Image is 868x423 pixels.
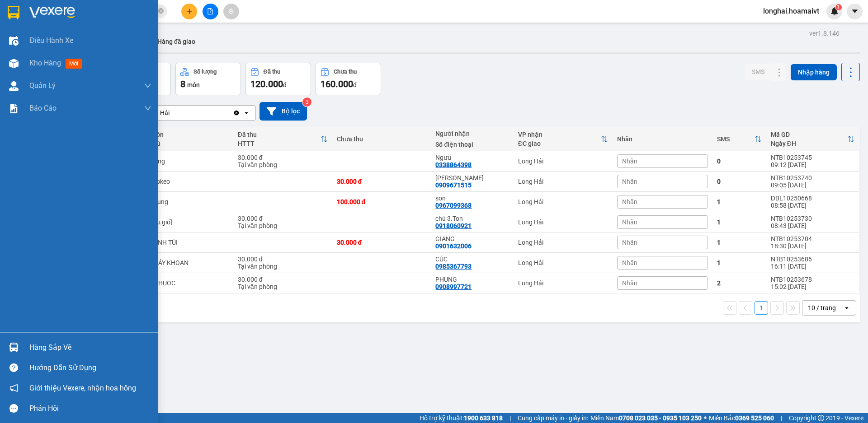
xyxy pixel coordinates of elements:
[781,413,782,423] span: |
[717,198,761,205] div: 1
[283,81,287,88] span: đ
[518,279,608,287] div: Long Hải
[435,242,472,250] div: 0901632006
[29,102,57,114] span: Báo cáo
[771,215,854,222] div: NTB10253730
[766,127,859,151] th: Toggle SortBy
[186,8,193,14] span: plus
[771,174,854,181] div: NTB10253740
[238,131,321,138] div: Đã thu
[238,222,328,229] div: Tại văn phòng
[622,279,637,287] span: Nhãn
[334,69,357,75] div: Chưa thu
[435,276,509,283] div: PHUNG
[435,181,472,189] div: 0909671515
[518,178,608,185] div: Long Hải
[709,413,774,423] span: Miền Bắc
[203,4,218,19] button: file-add
[771,202,854,209] div: 08:58 [DATE]
[435,195,509,202] div: son
[518,218,608,226] div: Long Hải
[771,256,854,263] div: NTB10253686
[180,79,185,89] span: 8
[8,6,19,19] img: logo-vxr
[704,416,707,420] span: ⚪️
[245,63,311,95] button: Đã thu120.000đ
[181,4,197,19] button: plus
[8,29,71,42] div: 0937469219
[243,109,250,116] svg: open
[139,158,229,165] div: tép trắng
[622,239,637,246] span: Nhãn
[435,256,509,263] div: CÚC
[435,222,472,229] div: 0918060921
[435,141,509,148] div: Số điện thoại
[622,198,637,205] span: Nhãn
[233,109,240,116] svg: Clear value
[830,7,839,15] img: icon-new-feature
[756,5,826,17] span: longhai.hoamaivt
[771,242,854,250] div: 18:30 [DATE]
[518,131,601,138] div: VP nhận
[622,158,637,165] span: Nhãn
[435,215,509,222] div: chú 3.Ton
[29,35,73,46] span: Điều hành xe
[139,259,229,266] div: BAO MÁY KHOAN
[435,263,472,270] div: 0985367793
[622,178,637,185] span: Nhãn
[139,279,229,287] div: BICH THUOC
[77,29,141,40] div: HÀ ĐOÀN
[139,198,229,205] div: kien thung
[8,9,22,18] span: Gửi:
[175,63,241,95] button: Số lượng8món
[238,161,328,168] div: Tại văn phòng
[337,178,427,185] div: 30.000 đ
[464,414,503,422] strong: 1900 633 818
[139,178,229,185] div: h.đen.bkeo
[420,413,503,423] span: Hỗ trợ kỹ thuật:
[139,131,229,138] div: Tên món
[337,198,427,205] div: 100.000 đ
[223,4,239,19] button: aim
[435,283,472,290] div: 0908997721
[851,7,859,15] span: caret-down
[9,404,18,413] span: message
[518,198,608,205] div: Long Hải
[250,79,283,89] span: 120.000
[238,154,328,161] div: 30.000 đ
[29,361,151,375] div: Hướng dẫn sử dụng
[717,135,754,143] div: SMS
[337,239,427,246] div: 30.000 đ
[337,135,427,143] div: Chưa thu
[619,414,702,422] strong: 0708 023 035 - 0935 103 250
[518,239,608,246] div: Long Hải
[207,8,213,14] span: file-add
[29,341,151,354] div: Hàng sắp về
[8,42,71,64] div: TO 2 AP P THO P HUNG
[837,4,840,10] span: 1
[509,413,511,423] span: |
[77,40,141,53] div: 0978207932
[735,414,774,422] strong: 0369 525 060
[771,140,847,147] div: Ngày ĐH
[771,235,854,242] div: NTB10253704
[818,415,824,421] span: copyright
[518,158,608,165] div: Long Hải
[808,303,836,312] div: 10 / trang
[9,343,19,352] img: warehouse-icon
[77,8,141,29] div: 93 NTB Q1
[9,104,19,113] img: solution-icon
[302,98,311,107] sup: 3
[617,135,708,143] div: Nhãn
[791,64,837,80] button: Nhập hàng
[9,363,18,372] span: question-circle
[712,127,766,151] th: Toggle SortBy
[233,127,332,151] th: Toggle SortBy
[514,127,613,151] th: Toggle SortBy
[518,413,588,423] span: Cung cấp máy in - giấy in:
[316,63,381,95] button: Chưa thu160.000đ
[717,279,761,287] div: 2
[238,215,328,222] div: 30.000 đ
[622,259,637,266] span: Nhãn
[139,140,229,147] div: Ghi chú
